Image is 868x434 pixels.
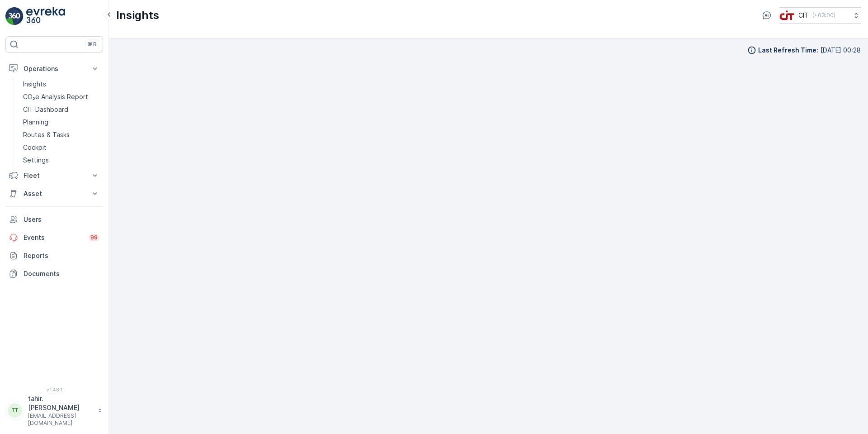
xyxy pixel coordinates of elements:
[23,143,47,152] p: Cockpit
[23,156,49,165] p: Settings
[23,130,70,139] p: Routes & Tasks
[26,7,65,25] img: logo_light-DOdMpM7g.png
[5,229,103,247] a: Events99
[19,141,103,154] a: Cockpit
[758,46,818,55] p: Last Refresh Time :
[24,189,85,198] p: Asset
[779,7,861,24] button: CIT(+03:00)
[19,103,103,116] a: CIT Dashboard
[24,215,99,224] p: Users
[23,118,48,127] p: Planning
[798,11,809,20] p: CIT
[5,387,103,392] span: v 1.48.1
[23,92,88,101] p: CO₂e Analysis Report
[5,60,103,78] button: Operations
[5,265,103,283] a: Documents
[8,403,22,418] div: TT
[5,210,103,229] a: Users
[24,64,85,73] p: Operations
[116,8,159,23] p: Insights
[23,105,68,114] p: CIT Dashboard
[5,185,103,203] button: Asset
[28,412,93,427] p: [EMAIL_ADDRESS][DOMAIN_NAME]
[779,10,795,20] img: cit-logo_pOk6rL0.png
[24,269,99,278] p: Documents
[24,251,99,260] p: Reports
[5,394,103,427] button: TTtahir.[PERSON_NAME][EMAIL_ADDRESS][DOMAIN_NAME]
[19,116,103,129] a: Planning
[19,129,103,141] a: Routes & Tasks
[821,46,861,55] p: [DATE] 00:28
[19,154,103,167] a: Settings
[19,91,103,103] a: CO₂e Analysis Report
[5,247,103,265] a: Reports
[28,394,93,412] p: tahir.[PERSON_NAME]
[812,12,835,19] p: ( +03:00 )
[90,234,98,241] p: 99
[5,167,103,185] button: Fleet
[88,41,97,48] p: ⌘B
[24,171,85,180] p: Fleet
[19,78,103,91] a: Insights
[24,233,83,242] p: Events
[23,80,46,89] p: Insights
[5,7,24,25] img: logo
